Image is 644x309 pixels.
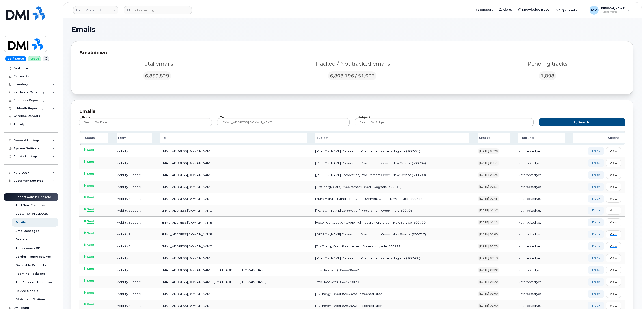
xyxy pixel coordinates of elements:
td: [[PERSON_NAME] Corporation] Procurement Order - New Service (300704) [311,157,473,169]
td: [[PERSON_NAME] Corporation] Procurement Order - New Service (300717) [311,228,473,240]
span: View [610,173,617,177]
div: [DATE] 08:44 [478,160,499,166]
div: Not tracked yet [518,256,565,260]
span: Track [592,208,600,213]
div: [DATE] 09:20 [478,148,499,154]
div: Not tracked yet [518,185,565,189]
td: [EMAIL_ADDRESS][DOMAIN_NAME] [156,228,311,240]
button: Track [588,147,604,155]
td: Mobility Support [112,288,156,300]
span: Track [592,185,600,189]
div: Not tracked yet [518,304,565,308]
td: Mobility Support [112,181,156,193]
span: Track [592,161,600,165]
div: Actions [573,133,625,143]
span: Sent [87,290,94,295]
td: [EMAIL_ADDRESS][DOMAIN_NAME] [156,181,311,193]
td: Mobility Support [112,157,156,169]
td: Mobility Support [112,145,156,157]
button: View [606,147,621,155]
div: [DATE] 06:25 [478,244,499,249]
button: Track [588,218,604,226]
span: View [610,303,617,308]
button: View [606,183,621,191]
span: View [610,185,617,189]
input: Search by subject [355,118,534,126]
span: Track [592,220,600,224]
span: Sent [87,267,94,271]
td: [BMW Manufacturing Co LLC] Procurement Order - New Service (300635) [311,193,473,205]
button: Track [588,254,604,262]
button: View [606,290,621,298]
td: [[PERSON_NAME] Corporation] Procurement Order - Upgrade (300708) [311,252,473,264]
span: View [610,280,617,284]
td: Mobility Support [112,169,156,181]
button: View [606,266,621,274]
span: Sent [87,207,94,212]
td: Mobility Support [112,240,156,252]
span: Sent [87,231,94,235]
td: [EMAIL_ADDRESS][DOMAIN_NAME] [156,169,311,181]
button: View [606,278,621,286]
div: [DATE] 01:20 [478,267,499,273]
div: Not tracked yet [518,292,565,296]
td: Mobility Support [112,205,156,217]
td: [EMAIL_ADDRESS][DOMAIN_NAME], [EMAIL_ADDRESS][DOMAIN_NAME] [156,276,311,288]
div: Pending tracks [470,60,625,68]
a: View [606,171,621,179]
input: Search by 'to' [217,118,350,126]
div: [DATE] 06:18 [478,255,499,261]
td: [[PERSON_NAME] Corporation] Procurement Order - Upgrade (300725) [311,145,473,157]
td: [EMAIL_ADDRESS][DOMAIN_NAME] [156,157,311,169]
span: Track [592,173,600,177]
div: From [117,133,152,143]
div: To [160,133,307,143]
a: View [606,159,621,167]
button: Track [588,207,604,215]
td: [EMAIL_ADDRESS][DOMAIN_NAME] [156,145,311,157]
button: Search [539,118,625,126]
td: [EMAIL_ADDRESS][DOMAIN_NAME] [156,252,311,264]
label: Subject [358,116,370,119]
td: Mobility Support [112,228,156,240]
td: [TC Energy] Order #283925: Postponed Order [311,288,473,300]
span: Sent [87,302,94,307]
span: View [610,256,617,260]
div: [DATE] 07:00 [478,232,499,237]
td: Mobility Support [112,217,156,228]
td: [EMAIL_ADDRESS][DOMAIN_NAME] [156,217,311,228]
span: Emails [71,26,96,33]
span: Search [578,120,589,124]
div: Not tracked yet [518,268,565,272]
a: View [606,207,621,215]
span: Track [592,196,600,201]
td: [FirstEnergy Corp] Procurement Order - Upgrade (300710) [311,181,473,193]
div: Not tracked yet [518,232,565,237]
span: Track [592,256,600,260]
button: Track [588,290,604,298]
td: [EMAIL_ADDRESS][DOMAIN_NAME] [156,240,311,252]
div: Not tracked yet [518,197,565,201]
td: Travel Request ( 8642379079 ) [311,276,473,288]
button: View [606,242,621,250]
button: View [606,230,621,238]
button: View [606,195,621,203]
div: Subject [315,133,469,143]
button: Track [588,242,604,250]
span: Sent [87,219,94,224]
div: Not tracked yet [518,209,565,213]
span: View [610,232,617,236]
div: Total emails [79,60,235,68]
span: View [610,220,617,224]
div: Not tracked yet [518,149,565,153]
span: Sent [87,279,94,283]
button: View [606,218,621,226]
div: Not tracked yet [518,220,565,225]
input: Search by 'from' [79,118,212,126]
div: Emails [79,108,625,115]
button: Track [588,195,604,203]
